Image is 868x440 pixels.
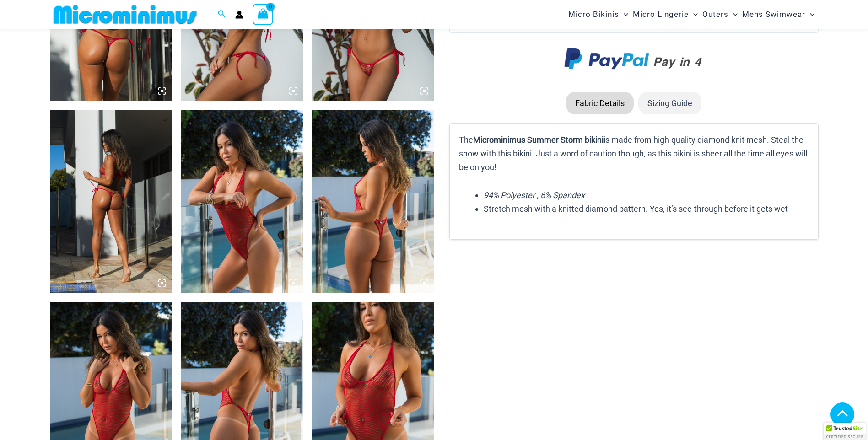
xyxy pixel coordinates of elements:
span: Outers [702,3,728,26]
li: Fabric Details [566,92,634,115]
li: Stretch mesh with a knitted diamond pattern. Yes, it’s see-through before it gets wet [484,202,809,216]
img: MM SHOP LOGO FLAT [50,4,200,25]
img: Summer Storm Red 332 Crop Top 456 Micro [50,110,172,293]
span: Mens Swimwear [742,3,805,26]
a: OutersMenu ToggleMenu Toggle [700,3,740,26]
li: Sizing Guide [638,92,701,115]
a: Micro BikinisMenu ToggleMenu Toggle [566,3,631,26]
img: Summer Storm Red 8019 One Piece [181,110,303,293]
b: Microminimus Summer Storm bikini [473,135,604,145]
img: Summer Storm Red 8019 One Piece [312,110,434,293]
div: TrustedSite Certified [824,423,866,440]
span: Menu Toggle [728,3,738,26]
span: Micro Lingerie [633,3,689,26]
a: Account icon link [235,11,243,19]
a: Micro LingerieMenu ToggleMenu Toggle [631,3,700,26]
span: Menu Toggle [805,3,814,26]
nav: Site Navigation [565,1,819,27]
a: Mens SwimwearMenu ToggleMenu Toggle [740,3,817,26]
span: Menu Toggle [689,3,698,26]
span: Menu Toggle [619,3,628,26]
p: The is made from high-quality diamond knit mesh. Steal the show with this bikini. Just a word of ... [459,133,809,174]
span: Micro Bikinis [568,3,619,26]
a: View Shopping Cart, empty [253,4,274,25]
em: 94% Polyester , 6% Spandex [484,190,585,200]
a: Search icon link [218,9,226,20]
